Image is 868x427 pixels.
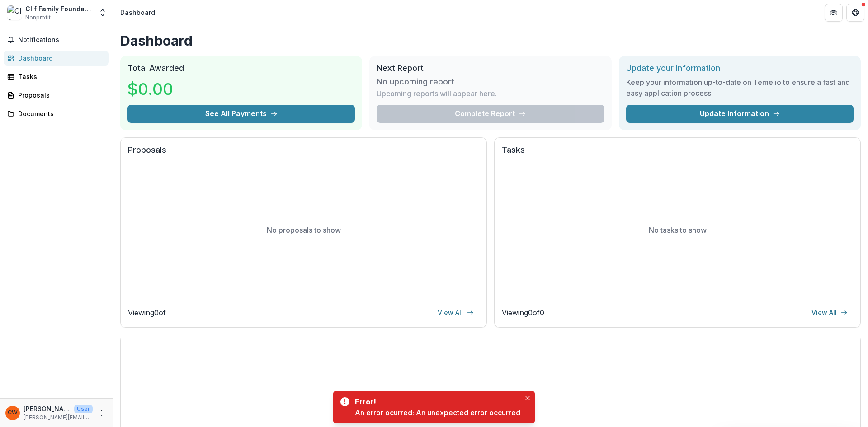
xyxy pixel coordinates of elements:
[18,90,102,100] div: Proposals
[4,33,109,47] button: Notifications
[502,307,544,318] p: Viewing 0 of 0
[377,88,497,99] p: Upcoming reports will appear here.
[18,36,105,44] span: Notifications
[117,6,159,19] nav: breadcrumb
[24,413,93,422] p: [PERSON_NAME][EMAIL_ADDRESS][DOMAIN_NAME]
[128,307,166,318] p: Viewing 0 of
[626,77,854,99] h3: Keep your information up-to-date on Temelio to ensure a fast and easy application process.
[127,105,355,123] button: See All Payments
[8,410,18,416] div: Carrie Walle
[96,4,109,22] button: Open entity switcher
[127,77,195,101] h3: $0.00
[18,109,102,118] div: Documents
[626,105,854,123] a: Update Information
[18,72,102,81] div: Tasks
[128,145,479,162] h2: Proposals
[825,4,843,22] button: Partners
[25,14,51,22] span: Nonprofit
[74,405,93,413] p: User
[7,5,22,20] img: Clif Family Foundation
[4,51,109,66] a: Dashboard
[649,225,707,235] p: No tasks to show
[4,88,109,103] a: Proposals
[4,69,109,84] a: Tasks
[432,305,479,320] a: View All
[120,8,155,17] div: Dashboard
[96,408,107,418] button: More
[267,225,341,235] p: No proposals to show
[377,77,454,87] h3: No upcoming report
[127,63,355,73] h2: Total Awarded
[806,305,853,320] a: View All
[377,63,604,73] h2: Next Report
[502,145,853,162] h2: Tasks
[24,404,71,413] p: [PERSON_NAME]
[355,396,517,407] div: Error!
[18,53,102,63] div: Dashboard
[120,33,861,49] h1: Dashboard
[355,407,520,418] div: An error ocurred: An unexpected error occurred
[4,106,109,121] a: Documents
[626,63,854,73] h2: Update your information
[25,4,93,14] div: Clif Family Foundation
[846,4,864,22] button: Get Help
[522,393,533,404] button: Close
